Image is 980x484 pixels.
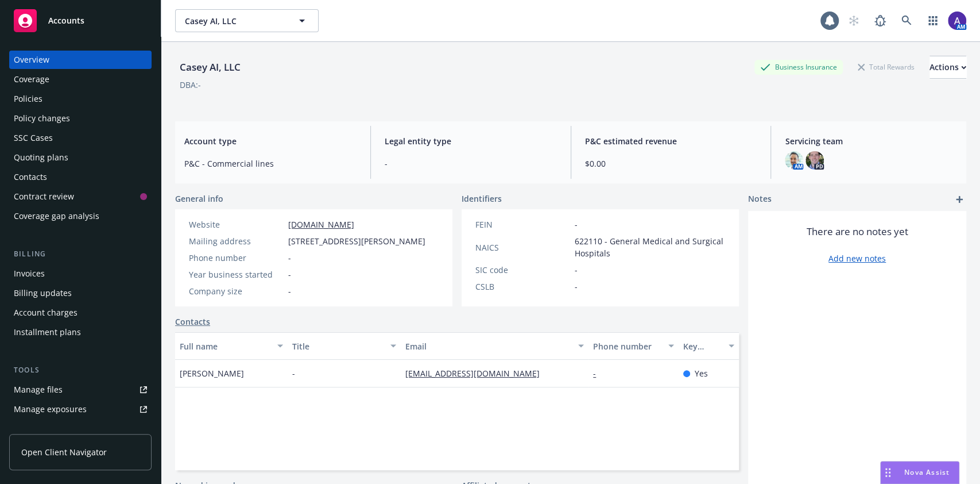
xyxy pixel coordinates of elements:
[9,90,152,108] a: Policies
[852,60,920,74] div: Total Rewards
[895,9,918,32] a: Search
[9,400,152,418] a: Manage exposures
[828,252,886,264] a: Add new notes
[9,304,152,322] a: Account charges
[175,332,288,360] button: Full name
[14,264,45,283] div: Invoices
[575,235,725,259] span: 622110 - General Medical and Surgical Hospitals
[585,135,757,147] span: P&C estimated revenue
[14,284,72,302] div: Billing updates
[405,368,549,379] a: [EMAIL_ADDRESS][DOMAIN_NAME]
[880,461,959,484] button: Nova Assist
[288,235,425,247] span: [STREET_ADDRESS][PERSON_NAME]
[881,462,895,483] div: Drag to move
[585,158,757,170] span: $0.00
[189,218,284,231] div: Website
[904,467,950,477] span: Nova Assist
[9,207,152,225] a: Coverage gap analysis
[180,367,244,379] span: [PERSON_NAME]
[385,158,557,170] span: -
[462,193,502,205] span: Identifiers
[180,340,270,352] div: Full name
[14,207,99,225] div: Coverage gap analysis
[952,193,966,206] a: add
[9,148,152,167] a: Quoting plans
[14,323,81,341] div: Installment plans
[9,323,152,341] a: Installment plans
[292,340,383,352] div: Title
[14,51,49,69] div: Overview
[21,446,107,458] span: Open Client Navigator
[9,109,152,128] a: Policy changes
[9,168,152,186] a: Contacts
[405,340,571,352] div: Email
[588,332,679,360] button: Phone number
[869,9,892,32] a: Report a Bug
[807,225,908,239] span: There are no notes yet
[48,16,84,25] span: Accounts
[679,332,739,360] button: Key contact
[185,15,284,27] span: Casey AI, LLC
[14,70,49,89] div: Coverage
[575,264,578,276] span: -
[175,9,319,32] button: Casey AI, LLC
[288,219,354,230] a: [DOMAIN_NAME]
[9,129,152,147] a: SSC Cases
[593,340,661,352] div: Phone number
[175,60,245,75] div: Casey AI, LLC
[288,332,400,360] button: Title
[475,218,570,231] div: FEIN
[14,187,74,206] div: Contract review
[575,281,578,293] span: -
[948,11,966,30] img: photo
[14,129,53,147] div: SSC Cases
[475,281,570,293] div: CSLB
[842,9,865,32] a: Start snowing
[14,148,68,167] div: Quoting plans
[921,9,944,32] a: Switch app
[575,218,578,231] span: -
[748,193,772,206] span: Notes
[9,248,152,260] div: Billing
[401,332,588,360] button: Email
[189,268,284,281] div: Year business started
[288,268,291,281] span: -
[9,70,152,89] a: Coverage
[9,381,152,399] a: Manage files
[14,400,87,418] div: Manage exposures
[14,109,70,128] div: Policy changes
[683,340,722,352] div: Key contact
[288,285,291,297] span: -
[175,193,223,205] span: General info
[189,252,284,264] div: Phone number
[9,5,152,37] a: Accounts
[180,79,201,91] div: DBA: -
[14,381,63,399] div: Manage files
[9,264,152,283] a: Invoices
[785,151,803,170] img: photo
[9,420,152,438] a: Manage certificates
[9,51,152,69] a: Overview
[14,304,78,322] div: Account charges
[475,241,570,253] div: NAICS
[929,56,966,78] div: Actions
[189,235,284,247] div: Mailing address
[14,168,47,186] div: Contacts
[695,367,708,379] span: Yes
[805,151,824,170] img: photo
[14,420,89,438] div: Manage certificates
[785,135,957,147] span: Servicing team
[593,368,605,379] a: -
[288,252,291,264] span: -
[9,187,152,206] a: Contract review
[754,60,843,74] div: Business Insurance
[175,316,210,328] a: Contacts
[14,90,42,108] div: Policies
[184,135,357,147] span: Account type
[929,56,966,79] button: Actions
[475,264,570,276] div: SIC code
[385,135,557,147] span: Legal entity type
[9,284,152,302] a: Billing updates
[9,364,152,376] div: Tools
